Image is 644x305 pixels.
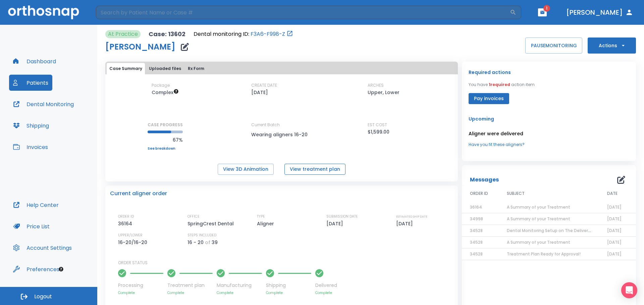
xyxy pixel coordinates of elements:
span: SUBJECT [507,190,525,197]
span: Up to 50 Steps (100 aligners) [152,89,179,96]
p: Complete [217,290,262,295]
p: Delivered [315,282,337,289]
p: Manufacturing [217,282,262,289]
p: [DATE] [396,220,415,228]
button: Rx Form [185,63,207,74]
span: [DATE] [607,204,622,210]
a: Have you fit these aligners? [469,142,629,148]
span: 34528 [470,251,483,257]
p: Upper, Lower [368,88,399,96]
a: Dental Monitoring [9,96,78,112]
p: Case: 13602 [149,30,185,38]
span: A Summary of your Treatment [507,216,570,222]
p: CREATE DATE [251,82,277,88]
p: Aligner were delivered [469,130,629,138]
p: ARCHES [368,82,384,88]
p: 39 [212,238,218,246]
p: Wearing aligners 16-20 [251,131,312,139]
p: Complete [167,290,213,295]
p: ESTIMATED SHIP DATE [396,214,427,220]
p: 16 - 20 [187,238,204,246]
div: Tooltip anchor [58,266,64,272]
button: Patients [9,75,52,91]
button: Help Center [9,197,63,213]
span: 34528 [470,239,483,245]
button: PAUSEMONITORING [525,37,582,54]
p: Aligner [257,220,276,228]
p: STEPS INCLUDED [187,232,216,238]
span: Dental Monitoring Setup on The Delivery Day [507,228,599,233]
p: Current Batch [251,122,312,128]
div: Open patient in dental monitoring portal [194,30,293,38]
p: [DATE] [326,220,345,228]
p: ORDER STATUS [118,260,453,266]
span: A Summary of your Treatment [507,204,570,210]
span: DATE [607,190,618,197]
p: Complete [315,290,337,295]
p: 67% [148,136,183,144]
input: Search by Patient Name or Case # [96,6,510,19]
button: Price List [9,218,54,234]
p: Required actions [469,68,511,76]
p: TYPE [257,214,265,220]
button: [PERSON_NAME] [563,6,636,18]
p: 16-20/16-20 [118,238,150,246]
p: OFFICE [187,214,200,220]
p: ORDER ID [118,214,134,220]
span: ORDER ID [470,190,488,197]
span: 1 [543,5,550,12]
span: 36164 [470,204,482,210]
p: Package [152,82,170,88]
button: Shipping [9,118,53,134]
button: Dashboard [9,53,60,69]
p: At Practice [108,30,138,38]
p: Complete [266,290,311,295]
span: [DATE] [607,228,622,233]
p: EST COST [368,122,387,128]
span: 34528 [470,228,483,233]
p: $1,599.00 [368,128,389,136]
p: SpringCrest Dental [187,220,236,228]
p: Processing [118,282,163,289]
p: Treatment plan [167,282,213,289]
div: tabs [107,63,457,74]
span: Logout [34,293,52,300]
p: SUBMISSION DATE [326,214,358,220]
p: Dental monitoring ID: [194,30,249,38]
img: Orthosnap [8,5,79,19]
span: [DATE] [607,239,622,245]
p: UPPER/LOWER [118,232,143,238]
span: Treatment Plan Ready for Approval! [507,251,581,257]
button: Actions [588,37,636,54]
span: 34998 [470,216,483,222]
p: of [205,238,210,246]
button: View 3D Animation [218,164,274,175]
p: Shipping [266,282,311,289]
a: See breakdown [148,147,183,151]
p: Current aligner order [110,189,167,198]
h1: [PERSON_NAME] [105,43,175,51]
span: A Summary of your Treatment [507,239,570,245]
p: Messages [470,176,499,184]
span: [DATE] [607,251,622,257]
button: Account Settings [9,240,76,256]
a: F3A6-F998-Z [251,30,285,38]
span: 1 required [489,82,510,87]
p: You have action item [469,82,535,88]
p: [DATE] [251,88,268,96]
p: Upcoming [469,115,629,123]
button: Uploaded files [146,63,184,74]
button: Invoices [9,139,52,155]
button: Pay invoices [469,93,509,104]
button: Preferences [9,261,63,277]
span: [DATE] [607,216,622,222]
p: CASE PROGRESS [148,122,183,128]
